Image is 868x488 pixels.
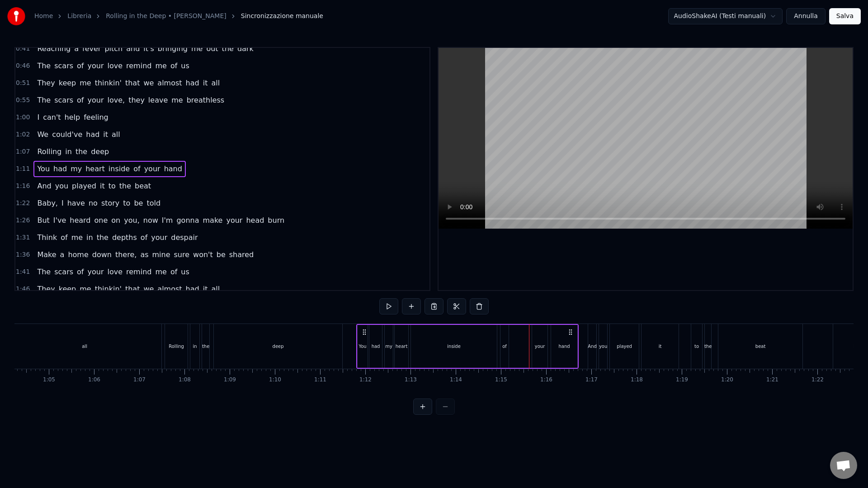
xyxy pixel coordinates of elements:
[76,95,85,105] span: of
[36,181,52,191] span: And
[179,376,191,384] div: 1:08
[156,284,183,294] span: almost
[16,182,30,191] span: 1:16
[106,61,123,71] span: love
[314,376,326,384] div: 1:11
[755,343,766,350] div: beat
[36,267,52,277] span: The
[186,95,225,105] span: breathless
[139,249,149,260] span: as
[118,181,132,191] span: the
[16,147,30,156] span: 1:07
[133,198,144,208] span: be
[190,43,203,54] span: me
[228,249,255,260] span: shared
[170,232,198,243] span: despair
[123,215,140,225] span: you,
[694,343,699,350] div: to
[36,146,62,157] span: Rolling
[36,95,52,105] span: The
[71,181,97,191] span: played
[69,215,91,225] span: heard
[60,232,68,243] span: of
[16,285,30,294] span: 1:46
[94,78,123,88] span: thinkin'
[16,164,30,174] span: 1:11
[535,343,545,350] div: your
[82,343,87,350] div: all
[16,216,30,225] span: 1:26
[85,129,100,140] span: had
[147,95,169,105] span: leave
[267,215,285,225] span: burn
[450,376,462,384] div: 1:14
[146,198,161,208] span: told
[236,43,255,54] span: dark
[142,43,155,54] span: it's
[125,61,152,71] span: remind
[94,284,123,294] span: thinkin'
[193,343,197,350] div: in
[142,284,155,294] span: we
[157,43,189,54] span: bringing
[185,78,200,88] span: had
[66,198,86,208] span: have
[143,164,161,174] span: your
[36,232,58,243] span: Think
[71,232,84,243] span: me
[67,249,89,260] span: home
[175,215,200,225] span: gonna
[36,61,52,71] span: The
[132,164,141,174] span: of
[36,112,40,122] span: I
[106,12,226,21] a: Rolling in the Deep • [PERSON_NAME]
[359,376,372,384] div: 1:12
[85,232,94,243] span: in
[36,43,71,54] span: Reaching
[36,164,51,174] span: You
[61,198,65,208] span: I
[36,198,59,208] span: Baby,
[108,164,131,174] span: inside
[53,61,74,71] span: scars
[154,61,167,71] span: me
[241,12,323,21] span: Sincronizzazione manuale
[140,232,148,243] span: of
[64,112,81,122] span: help
[114,249,137,260] span: there,
[170,95,184,105] span: me
[91,249,113,260] span: down
[704,343,712,350] div: the
[273,343,284,350] div: deep
[87,267,105,277] span: your
[202,78,209,88] span: it
[16,233,30,242] span: 1:31
[76,267,85,277] span: of
[76,61,85,71] span: of
[36,284,56,294] span: They
[70,164,83,174] span: my
[202,343,209,350] div: the
[811,376,824,384] div: 1:22
[16,250,30,259] span: 1:36
[721,376,733,384] div: 1:20
[51,129,83,140] span: could've
[786,8,826,24] button: Annulla
[585,376,598,384] div: 1:17
[676,376,688,384] div: 1:19
[102,129,109,140] span: it
[16,96,30,105] span: 0:55
[54,181,69,191] span: you
[216,249,226,260] span: be
[64,146,73,157] span: in
[43,376,55,384] div: 1:05
[142,215,159,225] span: now
[170,61,178,71] span: of
[588,343,597,350] div: And
[853,343,866,350] div: Baby,
[180,61,190,71] span: us
[829,8,861,24] button: Salva
[16,130,30,139] span: 1:02
[83,112,109,122] span: feeling
[16,267,30,277] span: 1:41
